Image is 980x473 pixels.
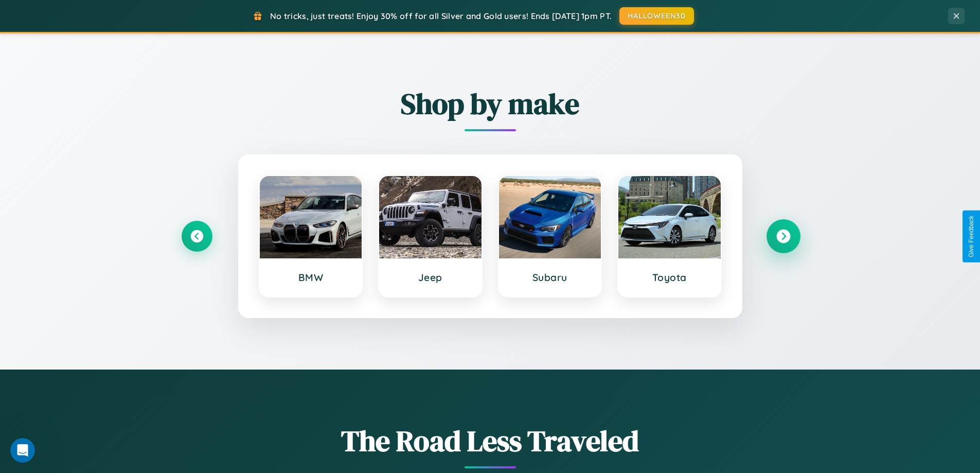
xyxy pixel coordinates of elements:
h3: Jeep [389,271,471,284]
span: No tricks, just treats! Enjoy 30% off for all Silver and Gold users! Ends [DATE] 1pm PT. [270,11,612,21]
div: Give Feedback [968,216,975,257]
h3: Subaru [509,271,591,284]
button: HALLOWEEN30 [619,7,694,25]
h3: Toyota [629,271,710,284]
h2: Shop by make [182,84,799,124]
h1: The Road Less Traveled [182,421,799,461]
h3: BMW [270,271,352,284]
iframe: Intercom live chat [10,438,35,463]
